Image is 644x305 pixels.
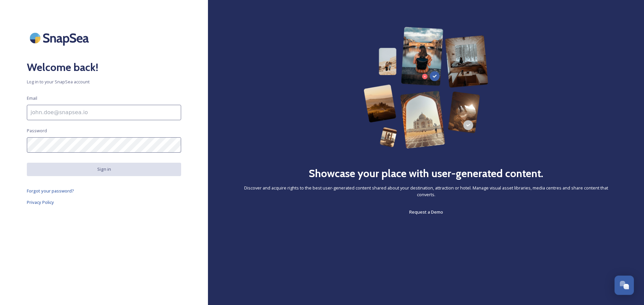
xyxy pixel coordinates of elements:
[27,198,181,206] a: Privacy Policy
[309,165,543,181] h2: Showcase your place with user-generated content.
[27,95,37,101] span: Email
[27,128,47,134] span: Password
[27,188,74,194] span: Forgot your password?
[27,199,54,205] span: Privacy Policy
[409,209,443,215] span: Request a Demo
[364,27,488,149] img: 63b42ca75bacad526042e722_Group%20154-p-800.png
[614,276,634,295] button: Open Chat
[27,79,181,85] span: Log in to your SnapSea account
[27,59,181,75] h2: Welcome back!
[27,27,94,49] img: SnapSea Logo
[27,187,181,195] a: Forgot your password?
[235,185,617,198] span: Discover and acquire rights to the best user-generated content shared about your destination, att...
[409,208,443,216] a: Request a Demo
[27,105,181,120] input: john.doe@snapsea.io
[27,163,181,176] button: Sign in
